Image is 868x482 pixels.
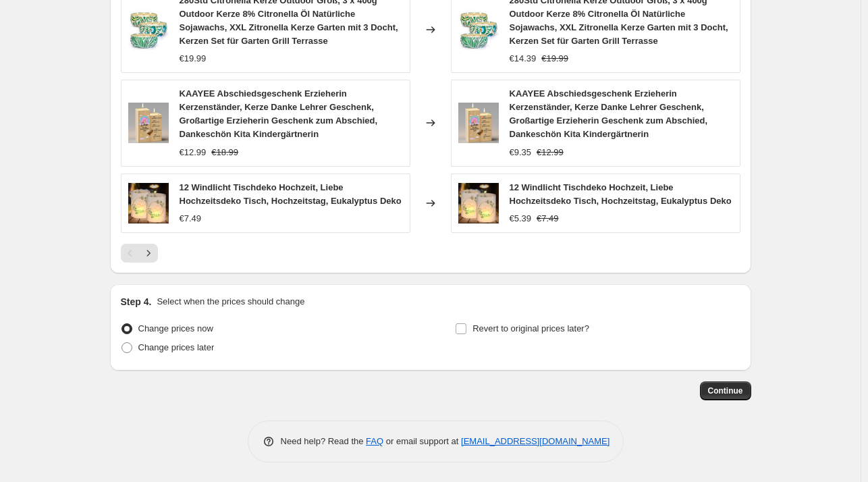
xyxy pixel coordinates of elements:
span: KAAYEE Abschiedsgeschenk Erzieherin Kerzenständer, Kerze Danke Lehrer Geschenk, Großartige Erzieh... [510,88,708,139]
nav: Pagination [121,244,158,263]
div: €19.99 [180,52,207,65]
span: 12 Windlicht Tischdeko Hochzeit, Liebe Hochzeitsdeko Tisch, Hochzeitstag, Eukalyptus Deko [510,182,732,206]
span: or email support at [383,436,461,446]
span: KAAYEE Abschiedsgeschenk Erzieherin Kerzenständer, Kerze Danke Lehrer Geschenk, Großartige Erzieh... [180,88,378,139]
div: €12.99 [180,146,207,159]
div: €14.39 [510,52,537,65]
div: €9.35 [510,146,532,159]
span: Change prices now [138,323,213,333]
strike: €18.99 [211,146,238,159]
img: 81ZUFAqhb1L_80x.jpg [128,9,169,50]
img: 71sODQs7BYL_80x.jpg [458,103,499,143]
strike: €19.99 [541,52,568,65]
span: Need help? Read the [281,436,367,446]
span: Revert to original prices later? [472,323,589,333]
strike: €12.99 [537,146,564,159]
img: 81ZUFAqhb1L_80x.jpg [458,9,499,50]
img: 71sODQs7BYL_80x.jpg [128,103,169,143]
span: 12 Windlicht Tischdeko Hochzeit, Liebe Hochzeitsdeko Tisch, Hochzeitstag, Eukalyptus Deko [180,182,402,206]
strike: €7.49 [537,212,559,225]
span: Change prices later [138,342,215,352]
p: Select when the prices should change [157,295,304,309]
a: FAQ [366,436,383,446]
img: 71PTW8YXF6L_80x.jpg [458,183,499,223]
button: Next [139,244,158,263]
button: Continue [700,381,751,400]
a: [EMAIL_ADDRESS][DOMAIN_NAME] [461,436,609,446]
div: €5.39 [510,212,532,225]
span: Continue [708,385,743,396]
div: €7.49 [180,212,202,225]
img: 71PTW8YXF6L_80x.jpg [128,183,169,223]
h2: Step 4. [121,295,152,309]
